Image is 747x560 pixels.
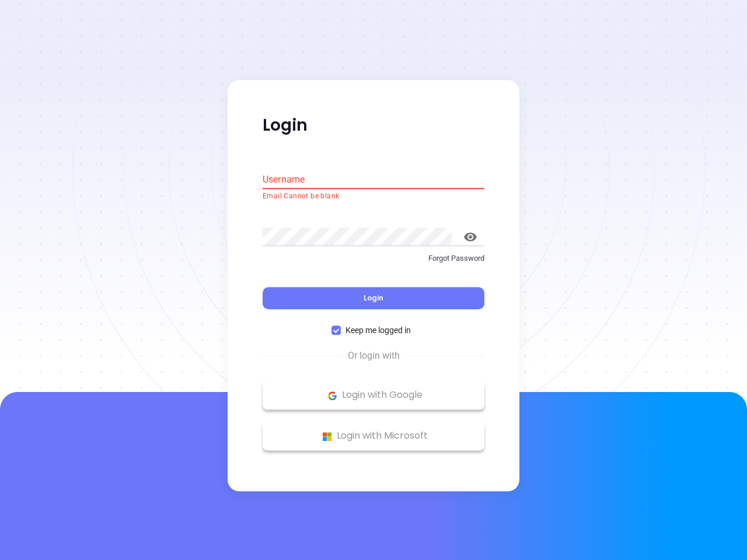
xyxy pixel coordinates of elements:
p: Email Cannot be blank [263,191,484,202]
p: Login [263,115,484,136]
button: Login [263,288,484,310]
button: Google Logo Login with Google [263,381,484,410]
a: Forgot Password [263,253,484,274]
button: Microsoft Logo Login with Microsoft [263,422,484,451]
p: Login with Microsoft [268,428,479,445]
p: Forgot Password [263,253,484,264]
button: toggle password visibility [456,223,484,251]
img: Microsoft Logo [320,429,334,444]
span: Keep me logged in [341,324,416,337]
span: Login [364,293,383,303]
span: Or login with [342,349,406,363]
img: Google Logo [325,388,340,403]
p: Login with Google [268,387,479,404]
